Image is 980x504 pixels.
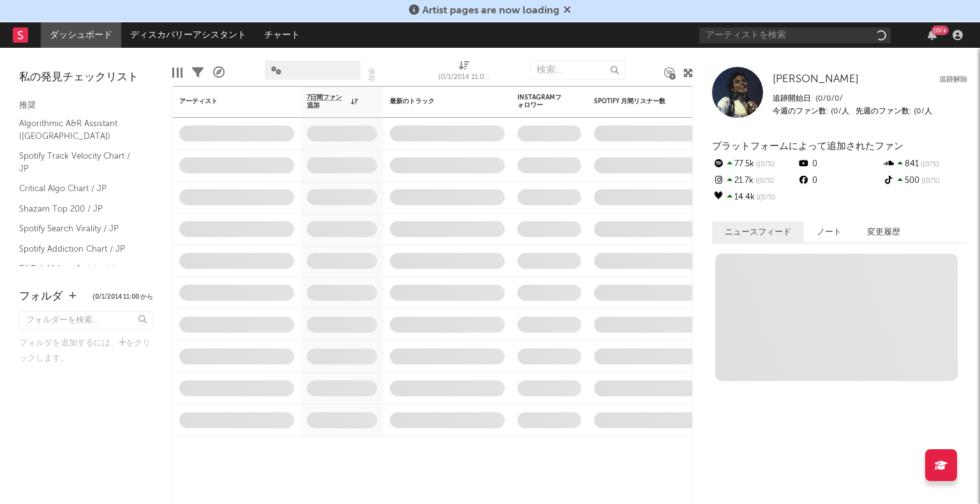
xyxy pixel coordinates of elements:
div: 14.4k [712,189,797,206]
div: 0 [797,156,882,173]
div: 0 [797,173,882,189]
div: 841 [882,156,967,173]
div: 列の編集 [172,54,182,91]
button: 追跡解除 [939,73,967,86]
div: {0/1/2014 11:00 から [438,54,489,91]
div: フォルダ [19,289,63,305]
span: 却下する [563,6,571,16]
div: {0/+ [932,25,949,35]
button: ニュースフィード [712,222,804,243]
div: アーティスト [179,97,275,105]
span: {0/% [754,161,775,168]
span: {0/% [755,194,775,201]
a: Spotify Track Velocity Chart / JP [19,149,140,175]
a: ディスカバリーアシスタント [121,22,255,48]
div: {0/1/2014 11:00 から [438,70,489,85]
div: 21.7k [712,173,797,189]
span: {0/% [919,161,939,168]
span: 先週のファン数: {0/人 [773,108,932,115]
span: 今週のファン数: {0/人 [773,108,849,115]
span: [PERSON_NAME] [773,74,859,85]
span: {0/% [919,178,940,185]
div: Spotify 月間リスナー数 [594,97,690,105]
a: Shazam Top 200 / JP [19,202,140,216]
a: Critical Algo Chart / JP [19,182,140,196]
div: フィルター [192,54,204,91]
a: Spotify Search Virality / JP [19,222,140,236]
div: 推奨 [19,98,153,113]
span: 7日間ファン追加 [307,94,348,109]
div: 私の発見チェックリスト [19,70,153,85]
div: 500 [882,173,967,189]
input: フォルダーを検索... [19,311,153,329]
a: ダッシュボード [41,22,121,48]
button: 保存 [365,68,378,82]
a: TikTok Videos Assistant / [GEOGRAPHIC_DATA] [19,262,140,288]
span: {0/% [754,178,774,185]
a: チャート [255,22,309,48]
button: {0/+ [928,30,937,40]
button: {0/1/2014 11:00 から [93,294,153,300]
div: Instagramフォロワー [517,94,562,109]
span: 追跡開始日: {0/0/0/ [773,95,843,103]
div: 最新のトラック [390,97,486,105]
span: プラットフォームによって追加されたファン [712,141,903,151]
a: Spotify Addiction Chart / JP [19,242,140,256]
div: 77.5k [712,156,797,173]
span: Artist pages are now loading [422,6,560,16]
a: Algorithmic A&R Assistant ([GEOGRAPHIC_DATA]) [19,117,140,143]
div: A&Rパイプライン [213,54,225,91]
button: ノート [804,222,854,243]
div: フォルダを追加するには、 をクリックします。 [19,336,153,366]
input: 検索... [530,61,625,80]
input: アーティストを検索 [699,27,891,43]
a: [PERSON_NAME] [773,73,859,86]
button: 変更履歴 [854,222,913,243]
